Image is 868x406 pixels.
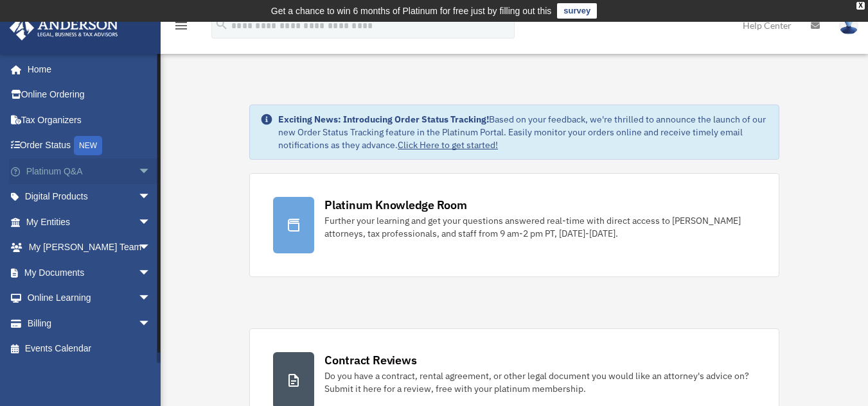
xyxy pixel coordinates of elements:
a: Order StatusNEW [9,133,170,159]
a: Platinum Q&Aarrow_drop_down [9,158,170,184]
a: Online Learningarrow_drop_down [9,285,170,311]
span: arrow_drop_down [138,184,164,210]
a: My [PERSON_NAME] Teamarrow_drop_down [9,235,170,260]
a: My Documentsarrow_drop_down [9,260,170,285]
a: Home [9,56,164,82]
div: Further your learning and get your questions answered real-time with direct access to [PERSON_NAM... [324,214,756,240]
div: Based on your feedback, we're thrilled to announce the launch of our new Order Status Tracking fe... [278,113,768,151]
div: NEW [74,136,102,155]
div: Contract Reviews [324,352,416,368]
img: User Pic [839,16,858,35]
span: arrow_drop_down [138,209,164,235]
a: Online Ordering [9,82,170,108]
a: Digital Productsarrow_drop_down [9,184,170,210]
a: Billingarrow_drop_down [9,310,170,336]
div: Do you have a contract, rental agreement, or other legal document you would like an attorney's ad... [324,369,756,395]
span: arrow_drop_down [138,260,164,286]
a: Events Calendar [9,336,170,362]
a: menu [173,22,189,33]
span: arrow_drop_down [138,158,164,185]
a: Click Here to get started! [398,139,498,151]
a: My Entitiesarrow_drop_down [9,209,170,235]
strong: Exciting News: Introducing Order Status Tracking! [278,114,489,125]
div: Get a chance to win 6 months of Platinum for free just by filling out this [271,3,552,19]
span: arrow_drop_down [138,235,164,261]
img: Anderson Advisors Platinum Portal [6,15,122,40]
i: search [215,17,229,31]
span: arrow_drop_down [138,310,164,337]
a: survey [557,3,597,19]
a: Platinum Knowledge Room Further your learning and get your questions answered real-time with dire... [249,173,779,277]
a: Tax Organizers [9,107,170,133]
span: arrow_drop_down [138,285,164,312]
i: menu [173,18,189,33]
div: close [856,2,865,10]
div: Platinum Knowledge Room [324,197,467,213]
